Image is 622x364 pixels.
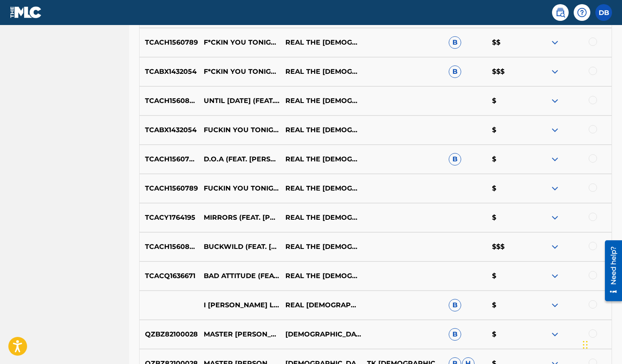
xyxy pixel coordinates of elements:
[550,38,560,48] img: expand
[487,271,530,281] p: $
[198,242,280,252] p: BUCKWILD (FEAT. [PERSON_NAME])
[140,38,198,48] p: TCACH1560789
[555,8,565,18] img: search
[280,67,362,77] p: REAL THE [DEMOGRAPHIC_DATA]
[198,154,280,164] p: D.O.A (FEAT. [PERSON_NAME] P & [PERSON_NAME] SKI) [EXPLICIT]
[198,300,280,310] p: I [PERSON_NAME] LOSE MIXED BY YBM
[449,328,461,341] span: B
[10,6,42,18] img: MLC Logo
[550,242,560,252] img: expand
[198,183,280,193] p: FUCKIN YOU TONIGHT (FEAT. [PERSON_NAME] ROCC)
[550,300,560,310] img: expand
[574,4,590,21] div: Help
[487,213,530,223] p: $
[140,154,198,164] p: TCACH1560784
[449,299,461,311] span: B
[280,300,362,310] p: REAL [DEMOGRAPHIC_DATA]
[280,242,362,252] p: REAL THE [DEMOGRAPHIC_DATA]
[599,237,622,304] iframe: Resource Center
[550,154,560,164] img: expand
[198,96,280,106] p: UNTIL [DATE] (FEAT. [PERSON_NAME])
[280,96,362,106] p: REAL THE [DEMOGRAPHIC_DATA]
[280,329,362,339] p: [DEMOGRAPHIC_DATA] REAL
[550,271,560,281] img: expand
[140,67,198,77] p: TCABX1432054
[140,96,198,106] p: TCACH1560804
[280,183,362,193] p: REAL THE [DEMOGRAPHIC_DATA]
[487,125,530,135] p: $
[487,67,530,77] p: $$$
[550,183,560,193] img: expand
[550,67,560,77] img: expand
[583,332,588,357] div: Drag
[487,329,530,339] p: $
[550,329,560,339] img: expand
[280,213,362,223] p: REAL THE [DEMOGRAPHIC_DATA]
[140,329,198,339] p: QZBZ82100028
[449,65,461,78] span: B
[280,154,362,164] p: REAL THE [DEMOGRAPHIC_DATA]
[595,4,612,21] div: User Menu
[198,38,280,48] p: F*CKIN YOU TONIGHT (FEAT. [PERSON_NAME] ROCC)
[487,242,530,252] p: $$$
[552,4,569,21] a: Public Search
[280,271,362,281] p: REAL THE [DEMOGRAPHIC_DATA]
[280,125,362,135] p: REAL THE [DEMOGRAPHIC_DATA]
[198,213,280,223] p: MIRRORS (FEAT. [PERSON_NAME] ROCC)
[140,242,198,252] p: TCACH1560800
[280,38,362,48] p: REAL THE [DEMOGRAPHIC_DATA]
[550,125,560,135] img: expand
[449,36,461,49] span: B
[487,96,530,106] p: $
[487,154,530,164] p: $
[140,183,198,193] p: TCACH1560789
[550,96,560,106] img: expand
[198,271,280,281] p: BAD ATTITUDE (FEAT. [PERSON_NAME] ROCC)
[487,38,530,48] p: $$
[577,8,587,18] img: help
[198,67,280,77] p: F*CKIN YOU TONIGHT (FEAT. [PERSON_NAME] ROCC)
[198,125,280,135] p: FUCKIN YOU TONIGHT (FEAT. [PERSON_NAME] ROCC)
[140,271,198,281] p: TCACQ1636671
[198,329,280,339] p: MASTER [PERSON_NAME] BORN
[550,213,560,223] img: expand
[580,324,622,364] iframe: Chat Widget
[449,153,461,166] span: B
[140,125,198,135] p: TCABX1432054
[140,213,198,223] p: TCACY1764195
[487,300,530,310] p: $
[487,183,530,193] p: $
